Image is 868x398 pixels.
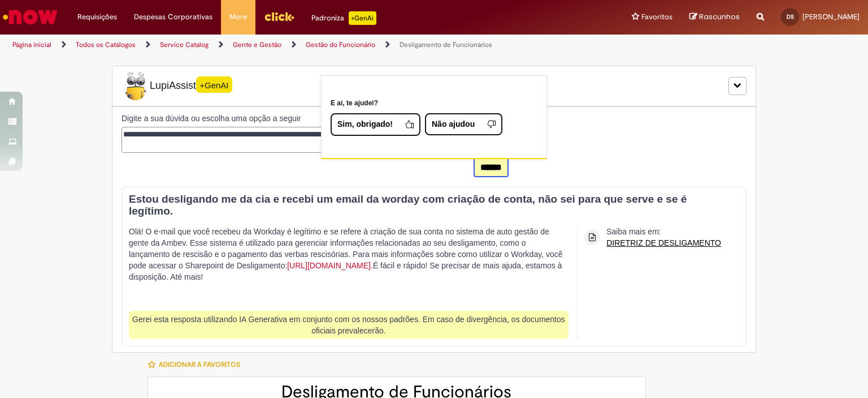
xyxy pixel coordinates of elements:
[606,237,721,249] a: DIRETRIZ DE DESLIGAMENTO
[337,118,397,130] span: Sim, obrigado!
[160,40,209,49] a: Service Catalog
[331,99,537,108] p: E aí, te ajudei?
[229,11,247,23] span: More
[787,13,794,20] span: DS
[134,11,212,23] span: Despesas Corporativas
[606,226,721,249] div: Saiba mais em:
[287,261,373,270] a: [URL][DOMAIN_NAME].
[76,40,136,49] a: Todos os Catálogos
[1,6,59,28] img: ServiceNow
[8,35,570,55] ul: Trilhas de página
[699,11,740,22] span: Rascunhos
[432,118,479,130] span: Não ajudou
[264,8,294,25] img: click_logo_yellow_360x200.png
[129,194,728,217] h3: Estou desligando me da cia e recebi um email da worday com criação de conta, não sei para que ser...
[306,40,375,49] a: Gestão do Funcionário
[147,353,246,376] button: Adicionar a Favoritos
[311,11,376,25] div: Padroniza
[689,12,740,23] a: Rascunhos
[233,40,281,49] a: Gente e Gestão
[77,11,117,23] span: Requisições
[129,311,568,339] div: Gerei esta resposta utilizando IA Generativa em conjunto com os nossos padrões. Em caso de diverg...
[331,113,420,136] button: Sim, obrigado!
[349,11,376,25] p: +GenAi
[802,12,860,22] span: [PERSON_NAME]
[400,40,492,49] a: Desligamento de Funcionários
[159,360,240,369] span: Adicionar a Favoritos
[641,11,672,23] span: Favoritos
[12,40,51,49] a: Página inicial
[425,113,502,135] button: Não ajudou
[129,226,568,305] p: Olá! O e-mail que você recebeu da Workday é legítimo e se refere à criação de sua conta no sistem...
